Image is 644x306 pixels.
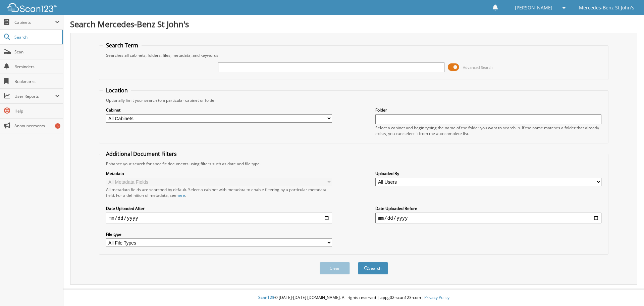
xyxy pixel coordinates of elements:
div: Searches all cabinets, folders, files, metadata, and keywords [103,52,605,58]
a: Privacy Policy [424,295,449,300]
span: Cabinets [14,19,55,25]
div: 6 [55,123,60,129]
input: end [375,213,601,223]
label: Uploaded By [375,171,601,176]
div: Optionally limit your search to a particular cabinet or folder [103,97,605,103]
span: Scan [14,49,60,55]
label: Cabinet [106,107,332,113]
legend: Location [103,87,131,94]
div: All metadata fields are searched by default. Select a cabinet with metadata to enable filtering b... [106,187,332,198]
legend: Search Term [103,42,142,49]
span: [PERSON_NAME] [515,6,552,10]
span: Search [14,34,59,40]
label: Metadata [106,171,332,176]
div: © [DATE]-[DATE] [DOMAIN_NAME]. All rights reserved | appg02-scan123-com | [63,290,644,306]
span: Announcements [14,123,60,129]
span: Bookmarks [14,79,60,84]
label: Folder [375,107,601,113]
iframe: Chat Widget [610,274,644,306]
div: Select a cabinet and begin typing the name of the folder you want to search in. If the name match... [375,125,601,136]
label: File type [106,231,332,237]
button: Search [358,262,388,274]
img: scan123-logo-white.svg [7,3,57,12]
label: Date Uploaded After [106,206,332,211]
span: Advanced Search [463,65,493,70]
input: start [106,213,332,223]
div: Enhance your search for specific documents using filters such as date and file type. [103,161,605,167]
h1: Search Mercedes-Benz St John's [70,18,637,30]
button: Clear [320,262,350,274]
span: Help [14,108,60,114]
a: here [176,192,185,198]
span: Reminders [14,64,60,70]
legend: Additional Document Filters [103,150,180,158]
span: Scan123 [258,295,274,300]
span: Mercedes-Benz St John's [579,6,634,10]
label: Date Uploaded Before [375,206,601,211]
span: User Reports [14,93,55,99]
